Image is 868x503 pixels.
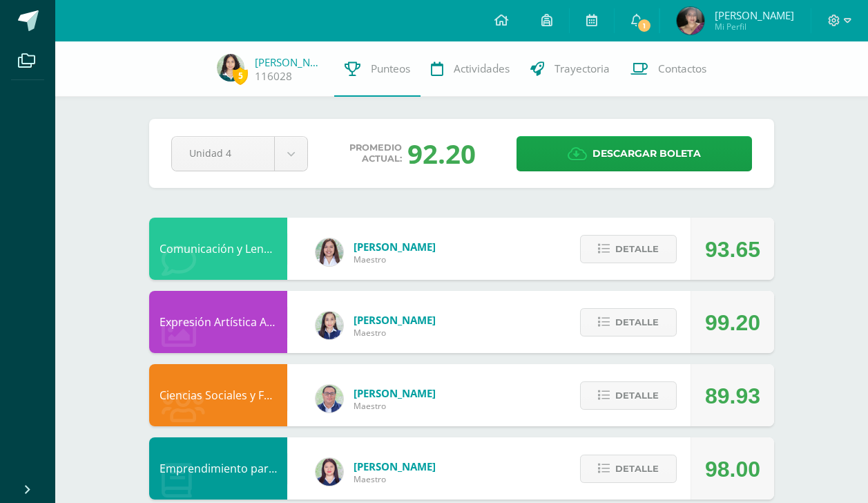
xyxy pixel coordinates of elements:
button: Detalle [580,455,677,483]
span: Maestro [354,254,436,265]
img: acecb51a315cac2de2e3deefdb732c9f.png [316,238,343,266]
img: 3a3c8100c5ad4521c7d5a241b3180da3.png [677,7,704,35]
button: Detalle [580,235,677,263]
button: Detalle [580,308,677,336]
span: Maestro [354,473,436,485]
span: Maestro [354,400,436,412]
span: Detalle [615,236,659,262]
span: [PERSON_NAME] [354,459,436,473]
a: Unidad 4 [172,137,307,171]
a: Actividades [421,41,520,97]
span: [PERSON_NAME] [354,240,436,254]
span: [PERSON_NAME] [354,313,436,327]
span: [PERSON_NAME] [715,8,794,22]
span: Detalle [615,456,659,482]
a: 116028 [255,69,292,84]
div: 92.20 [407,135,476,171]
span: Detalle [615,310,659,335]
span: 1 [637,18,652,33]
span: 5 [233,67,248,84]
div: Comunicación y Lenguaje, Inglés [149,218,287,280]
span: Maestro [354,327,436,339]
img: 360951c6672e02766e5b7d72674f168c.png [316,312,343,339]
div: 89.93 [705,365,760,427]
span: Mi Perfil [715,21,794,32]
img: a452c7054714546f759a1a740f2e8572.png [316,458,343,486]
a: [PERSON_NAME] [255,55,324,69]
span: [PERSON_NAME] [354,386,436,400]
span: Actividades [454,61,510,76]
div: 93.65 [705,218,760,281]
a: Contactos [620,41,717,97]
img: 630113e3c11eaf4d2372eacf1d972cf3.png [217,54,244,82]
div: Ciencias Sociales y Formación Ciudadana [149,364,287,426]
span: Punteos [371,61,410,76]
div: Emprendimiento para la Productividad [149,437,287,500]
div: 98.00 [705,438,760,500]
span: Contactos [658,61,706,76]
a: Trayectoria [520,41,620,97]
span: Promedio actual: [349,142,402,164]
span: Trayectoria [554,61,610,76]
a: Punteos [334,41,421,97]
span: Unidad 4 [189,137,257,169]
span: Descargar boleta [592,137,701,171]
img: c1c1b07ef08c5b34f56a5eb7b3c08b85.png [316,385,343,412]
div: Expresión Artística ARTES PLÁSTICAS [149,291,287,353]
span: Detalle [615,383,659,408]
div: 99.20 [705,292,760,354]
button: Detalle [580,381,677,410]
a: Descargar boleta [517,136,752,171]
